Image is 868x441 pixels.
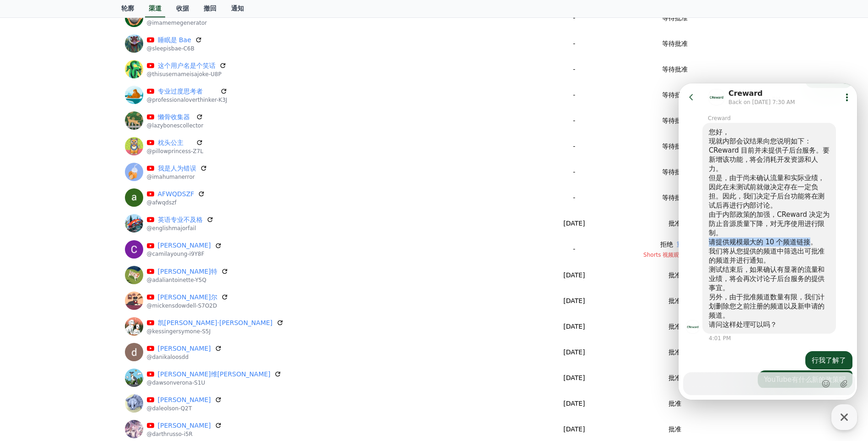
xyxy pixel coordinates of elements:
p: 等待批准 [662,90,688,100]
img: 卡米拉·杨 [125,240,143,259]
p: [DATE] [549,219,599,228]
p: 拒绝 [660,240,673,249]
a: 我是人为错误 [158,164,196,173]
p: 批准 [669,399,681,408]
p: @afwqdszf [147,199,205,206]
img: 道森维罗纳 [125,369,143,387]
iframe: Channel chat [679,83,857,400]
img: 我是模因生成器 [125,9,143,27]
p: @dawsonverona-S1U [147,379,282,386]
font: 轮廓 [121,5,134,12]
p: [DATE] [549,399,599,408]
a: 英语专业不及格 [158,215,203,225]
a: 这个用户名是个笑话 [158,61,216,71]
font: 撤回 [204,5,216,12]
p: - [549,193,599,203]
p: 批准 [669,347,681,357]
p: - [549,116,599,126]
p: @danikaloosdd [147,353,222,361]
img: 睡眠是 Bae [125,34,143,53]
p: [DATE] [549,296,599,306]
a: [PERSON_NAME] [158,344,211,353]
a: 懒骨收集器 [158,112,193,122]
p: @mickensdowdell-S7O2D [147,302,228,309]
p: - [549,13,599,23]
p: - [549,142,599,151]
p: @professionaloverthinker-K3J [147,96,227,104]
img: 懒骨收集器 [125,111,143,130]
p: - [549,90,599,100]
img: 凯辛格·西蒙 [125,317,143,336]
img: 丹妮卡·卢斯德 [125,343,143,361]
p: 批准 [669,322,681,331]
a: [PERSON_NAME] [158,421,211,430]
img: 枕头公主 [125,137,143,155]
a: [PERSON_NAME]尔 [158,292,217,302]
p: 批准 [669,270,681,280]
p: @imamemegenerator [147,19,214,27]
p: [DATE] [549,424,599,434]
img: 这个用户名是个笑话 [125,60,143,78]
a: [PERSON_NAME]特 [158,267,217,276]
img: 米肯斯·道德尔 [125,292,143,310]
a: [PERSON_NAME] [158,241,211,250]
img: 达斯·罗素 [125,420,143,438]
p: - [549,244,599,254]
p: 等待批准 [662,65,688,74]
button: 重新 [677,240,690,249]
font: 渠道 [149,5,162,12]
p: 等待批准 [662,193,688,203]
img: 专业过度思考者 [125,86,143,104]
p: [DATE] [549,347,599,357]
p: 批准 [669,424,681,434]
a: [PERSON_NAME]维[PERSON_NAME] [158,369,271,379]
p: @thisusernameisajoke-U8P [147,71,226,78]
font: 通知 [231,5,244,12]
p: 等待批准 [662,39,688,49]
a: AFWQDSZF [158,189,194,199]
p: [DATE] [549,270,599,280]
p: @englishmajorfail [147,225,214,232]
p: 等待批准 [662,13,688,23]
p: @adaliantoinette-Y5Q [147,276,228,284]
a: 凯[PERSON_NAME]·[PERSON_NAME] [158,318,273,328]
p: @pillowprincess-Z7L [147,148,204,155]
p: @imahumanerror [147,173,207,181]
img: 戴尔·奥尔森 [125,394,143,413]
p: - [549,39,599,49]
p: 等待批准 [662,142,688,151]
img: 英语专业不及格 [125,214,143,232]
p: - [549,167,599,177]
p: 批准 [669,373,681,383]
a: 枕头公主 [158,138,193,148]
p: 批准 [669,219,681,228]
p: @camilayoung-i9Y8F [147,250,222,258]
p: 等待批准 [662,167,688,177]
img: 我是人为错误 [125,163,143,181]
img: AFWQDSZF [125,188,143,207]
a: 睡眠是 Bae [158,35,191,45]
p: @lazybonescollector [147,122,204,129]
font: 收据 [176,5,189,12]
p: @sleepisbae-C6B [147,45,202,52]
a: [PERSON_NAME] [158,395,211,405]
p: 等待批准 [662,116,688,126]
p: - [549,65,599,74]
img: 阿达利·安托瓦内特 [125,266,143,284]
p: @kessingersymone-S5J [147,328,284,335]
p: @darthrusso-i5R [147,430,222,438]
p: [DATE] [549,322,599,331]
